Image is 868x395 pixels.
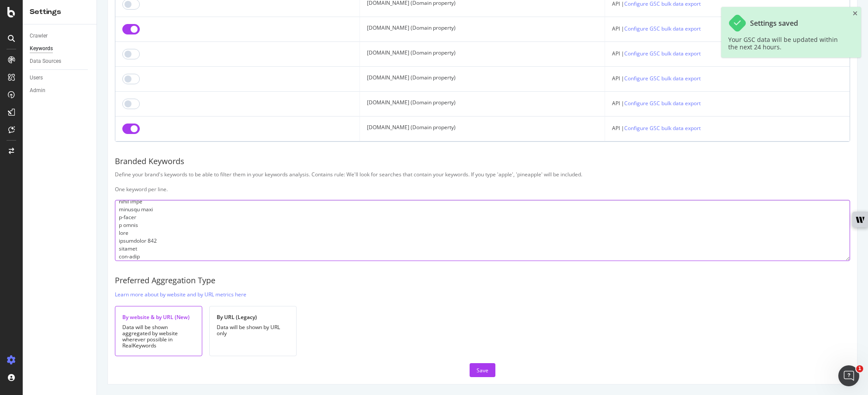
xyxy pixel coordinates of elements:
[30,73,90,82] a: Users
[470,363,495,377] button: Save
[30,86,90,95] a: Admin
[30,57,61,66] div: Data Sources
[30,86,45,95] div: Admin
[30,31,90,41] a: Crawler
[612,124,843,133] div: API |
[30,44,90,53] a: Keywords
[115,171,850,193] div: Define your brand's keywords to be able to filter them in your keywords analysis. Contains rule: ...
[624,74,701,83] a: Configure GSC bulk data export
[624,99,701,108] a: Configure GSC bulk data export
[612,99,843,108] div: API |
[612,49,843,58] div: API |
[360,17,605,42] td: [DOMAIN_NAME] (Domain property)
[360,67,605,92] td: [DOMAIN_NAME] (Domain property)
[728,36,845,51] div: Your GSC data will be updated within the next 24 hours.
[30,44,53,53] div: Keywords
[624,124,701,133] a: Configure GSC bulk data export
[217,313,289,321] div: By URL (Legacy)
[477,367,488,374] div: Save
[115,290,246,299] a: Learn more about by website and by URL metrics here
[115,156,850,167] div: Branded Keywords
[115,275,850,286] div: Preferred Aggregation Type
[838,365,859,386] iframe: Intercom live chat
[115,200,850,261] textarea: loremi dolor sitam co€‘adipis elitse doeius tempor incidi utlabo etdolor magnaa e .admini veniamq...
[30,73,43,82] div: Users
[856,365,863,372] span: 1
[624,24,701,33] a: Configure GSC bulk data export
[853,10,858,17] div: close toast
[750,19,798,27] div: Settings saved
[624,49,701,58] a: Configure GSC bulk data export
[30,7,90,17] div: Settings
[122,313,195,321] div: By website & by URL (New)
[360,42,605,67] td: [DOMAIN_NAME] (Domain property)
[360,92,605,117] td: [DOMAIN_NAME] (Domain property)
[122,324,195,349] div: Data will be shown aggregated by website wherever possible in RealKeywords
[217,324,289,337] div: Data will be shown by URL only
[612,74,843,83] div: API |
[612,24,843,33] div: API |
[360,117,605,141] td: [DOMAIN_NAME] (Domain property)
[30,31,48,41] div: Crawler
[30,57,90,66] a: Data Sources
